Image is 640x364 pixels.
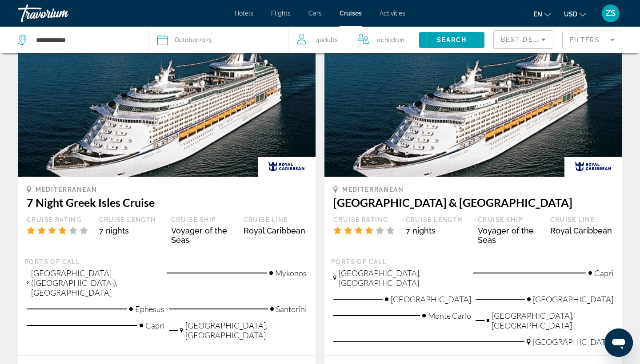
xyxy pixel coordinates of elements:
span: Best Deals [501,36,547,43]
span: [GEOGRAPHIC_DATA], [GEOGRAPHIC_DATA] [185,320,307,340]
a: Hotels [235,10,253,17]
span: en [534,11,542,18]
div: 7 nights [406,226,469,235]
div: Cruise Length [99,216,163,224]
span: Ephesus [135,304,164,314]
h3: 7 Night Greek Isles Cruise [27,196,307,209]
span: Mediterranean [36,186,97,193]
button: User Menu [599,4,622,23]
button: October2025 [157,27,279,53]
span: Monte Carlo [428,311,471,320]
div: Cruise Line [550,216,614,224]
div: 2025 [175,34,212,46]
div: Cruise Rating [333,216,397,224]
div: Cruise Ship [478,216,541,224]
span: [GEOGRAPHIC_DATA], [GEOGRAPHIC_DATA] [339,268,464,288]
h3: [GEOGRAPHIC_DATA] & [GEOGRAPHIC_DATA] [333,196,613,209]
a: Travorium [18,2,107,25]
span: Search [437,36,467,44]
div: Royal Caribbean [550,226,614,235]
span: USD [564,11,577,18]
button: Travelers: 4 adults, 0 children [288,27,419,53]
span: [GEOGRAPHIC_DATA] ([GEOGRAPHIC_DATA]), [GEOGRAPHIC_DATA] [31,268,158,297]
iframe: Кнопка запуска окна обмена сообщениями [604,328,633,357]
div: 7 nights [99,226,163,235]
span: 4 [316,34,338,46]
button: Change language [534,8,551,20]
span: [GEOGRAPHIC_DATA] [533,294,613,304]
img: 1632319317.jpg [324,35,622,177]
div: Cruise Ship [171,216,235,224]
span: October [175,36,198,44]
span: Capri [145,320,164,330]
span: Santorini [276,304,307,314]
button: Search [419,32,484,48]
a: Activities [380,10,405,17]
span: Children [381,36,404,44]
a: Cars [308,10,322,17]
span: ZS [606,9,616,18]
span: Mykonos [275,268,307,278]
div: Cruise Line [244,216,307,224]
div: Cruise Length [406,216,469,224]
img: 1632319317.jpg [18,35,316,177]
span: Mediterranean [342,186,404,193]
img: rci_new_resized.gif [564,157,622,177]
button: Filter [562,30,622,50]
mat-select: Sort by [501,34,546,45]
button: Change currency [564,8,586,20]
div: Ports of call [24,258,309,266]
span: Capri [594,268,613,278]
span: [GEOGRAPHIC_DATA] [391,294,471,304]
div: Voyager of the Seas [478,226,541,245]
img: rci_new_resized.gif [258,157,316,177]
a: Flights [271,10,291,17]
div: Voyager of the Seas [171,226,235,245]
span: 0 [377,34,404,46]
div: Royal Caribbean [244,226,307,235]
div: Cruise Rating [27,216,90,224]
a: Cruises [340,10,362,17]
span: Adults [320,36,338,44]
span: [GEOGRAPHIC_DATA], [GEOGRAPHIC_DATA] [492,311,613,330]
div: Ports of call [331,258,616,266]
span: [GEOGRAPHIC_DATA] [533,337,613,347]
